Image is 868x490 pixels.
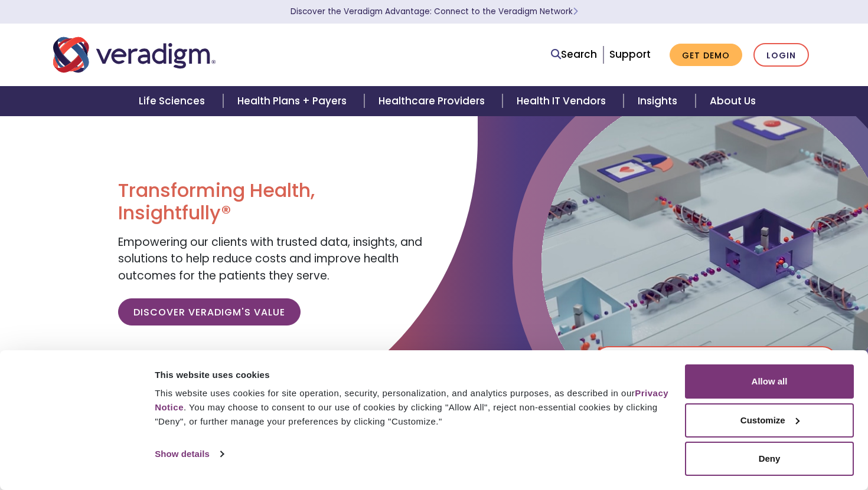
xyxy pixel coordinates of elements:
a: Search [551,47,597,63]
a: Discover the Veradigm Advantage: Connect to the Veradigm NetworkLearn More [291,6,578,17]
a: Login [753,43,809,67]
a: Get Demo [670,44,742,67]
a: Insights [624,86,695,116]
a: Health IT Vendors [502,86,624,116]
div: This website uses cookies [155,368,671,382]
img: Veradigm logo [53,35,216,74]
a: Support [609,47,651,61]
button: Allow all [685,364,854,399]
span: Learn More [573,6,578,17]
a: Life Sciences [125,86,223,116]
a: Discover Veradigm's Value [118,298,301,325]
h1: Transforming Health, Insightfully® [118,179,425,225]
a: Show details [155,445,223,463]
a: About Us [696,86,770,116]
div: This website uses cookies for site operation, security, personalization, and analytics purposes, ... [155,386,671,429]
span: Empowering our clients with trusted data, insights, and solutions to help reduce costs and improv... [118,234,422,284]
button: Deny [685,442,854,476]
a: Health Plans + Payers [223,86,364,116]
a: Healthcare Providers [364,86,502,116]
button: Customize [685,403,854,438]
